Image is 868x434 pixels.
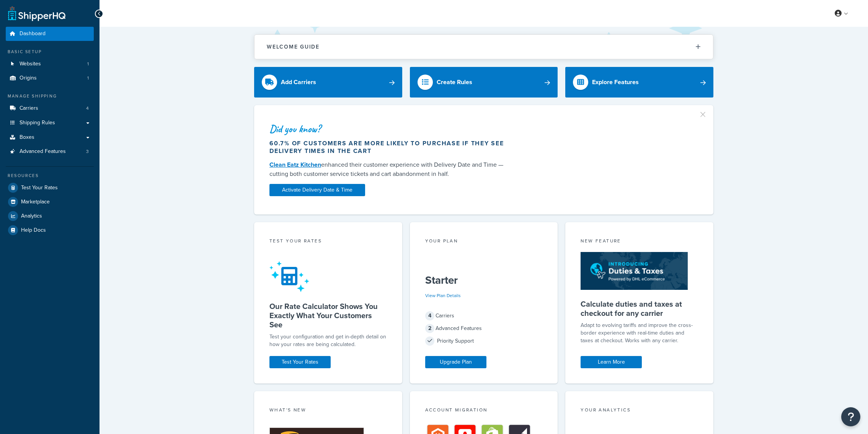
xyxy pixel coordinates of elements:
[20,31,46,37] span: Dashboard
[425,292,461,299] a: View Plan Details
[6,57,94,71] li: Websites
[425,311,434,320] span: 4
[269,140,511,155] div: 60.7% of customers are more likely to purchase if they see delivery times in the cart
[6,145,94,159] li: Advanced Features
[6,172,94,179] div: Resources
[87,61,89,67] span: 1
[267,44,320,50] h2: Welcome Guide
[425,336,543,346] div: Priority Support
[6,101,94,115] li: Carriers
[425,323,543,334] div: Advanced Features
[6,181,94,195] a: Test Your Rates
[6,223,94,237] a: Help Docs
[269,302,387,329] h5: Our Rate Calculator Shows You Exactly What Your Customers See
[254,67,402,98] a: Add Carriers
[269,333,387,348] div: Test your configuration and get in-depth detail on how your rates are being calculated.
[581,237,698,246] div: New Feature
[269,237,387,246] div: Test your rates
[6,57,94,71] a: Websites1
[581,356,642,368] a: Learn More
[6,209,94,223] a: Analytics
[425,237,543,246] div: Your Plan
[269,184,365,196] a: Activate Delivery Date & Time
[20,75,37,81] span: Origins
[592,77,639,88] div: Explore Features
[841,407,860,426] button: Open Resource Center
[20,134,34,141] span: Boxes
[565,67,713,98] a: Explore Features
[6,27,94,41] a: Dashboard
[21,185,58,191] span: Test Your Rates
[20,105,38,112] span: Carriers
[6,71,94,85] li: Origins
[581,406,698,415] div: Your Analytics
[86,105,89,112] span: 4
[21,227,46,234] span: Help Docs
[21,199,50,205] span: Marketplace
[6,145,94,159] a: Advanced Features3
[410,67,558,98] a: Create Rules
[425,356,486,368] a: Upgrade Plan
[21,213,42,219] span: Analytics
[6,49,94,55] div: Basic Setup
[425,324,434,333] span: 2
[6,93,94,99] div: Manage Shipping
[20,61,41,67] span: Websites
[269,160,321,169] a: Clean Eatz Kitchen
[581,322,698,345] p: Adapt to evolving tariffs and improve the cross-border experience with real-time duties and taxes...
[281,77,316,88] div: Add Carriers
[269,356,331,368] a: Test Your Rates
[425,274,543,286] h5: Starter
[437,77,472,88] div: Create Rules
[269,160,511,179] div: enhanced their customer experience with Delivery Date and Time — cutting both customer service ti...
[87,75,89,81] span: 1
[269,406,387,415] div: What's New
[6,130,94,145] a: Boxes
[581,299,698,318] h5: Calculate duties and taxes at checkout for any carrier
[269,124,511,134] div: Did you know?
[6,101,94,115] a: Carriers4
[20,120,55,126] span: Shipping Rules
[255,35,713,59] button: Welcome Guide
[20,148,66,155] span: Advanced Features
[6,195,94,209] a: Marketplace
[425,310,543,321] div: Carriers
[425,406,543,415] div: Account Migration
[86,148,89,155] span: 3
[6,116,94,130] a: Shipping Rules
[6,71,94,85] a: Origins1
